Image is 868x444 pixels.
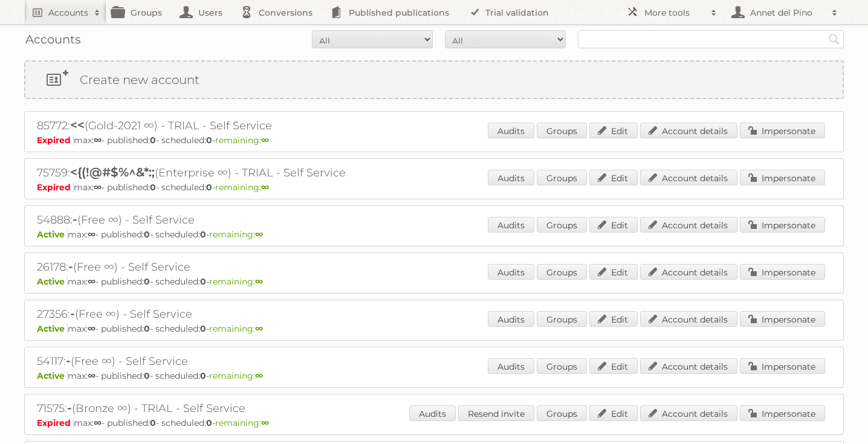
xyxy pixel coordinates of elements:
[589,311,638,327] a: Edit
[740,358,825,374] a: Impersonate
[200,276,206,287] strong: 0
[88,323,96,334] strong: ∞
[488,123,534,138] a: Audits
[37,417,74,428] span: Expired
[37,182,74,193] span: Expired
[261,182,269,193] strong: ∞
[88,229,96,240] strong: ∞
[150,182,156,193] strong: 0
[37,323,68,334] span: Active
[37,323,831,334] p: max: - published: - scheduled: -
[589,217,638,233] a: Edit
[94,182,102,193] strong: ∞
[25,62,843,98] a: Create new account
[209,370,263,381] span: remaining:
[640,123,737,138] a: Account details
[37,370,831,381] p: max: - published: - scheduled: -
[37,276,68,287] span: Active
[644,7,705,19] h2: More tools
[206,182,212,193] strong: 0
[88,370,96,381] strong: ∞
[740,405,825,421] a: Impersonate
[88,276,96,287] strong: ∞
[37,135,831,146] p: max: - published: - scheduled: -
[747,7,826,19] h2: Annet del Pino
[537,358,587,374] a: Groups
[200,323,206,334] strong: 0
[537,405,587,421] a: Groups
[537,123,587,138] a: Groups
[215,182,269,193] span: remaining:
[67,401,72,415] span: -
[825,30,843,48] input: Search
[255,276,263,287] strong: ∞
[640,217,737,233] a: Account details
[255,370,263,381] strong: ∞
[740,217,825,233] a: Impersonate
[66,353,71,368] span: -
[640,170,737,185] a: Account details
[488,358,534,374] a: Audits
[640,311,737,327] a: Account details
[640,358,737,374] a: Account details
[209,323,263,334] span: remaining:
[144,370,150,381] strong: 0
[48,7,88,19] h2: Accounts
[37,182,831,193] p: max: - published: - scheduled: -
[537,311,587,327] a: Groups
[255,323,263,334] strong: ∞
[37,401,460,416] h2: 71575: (Bronze ∞) - TRIAL - Self Service
[68,259,73,274] span: -
[37,306,460,322] h2: 27356: (Free ∞) - Self Service
[37,229,831,240] p: max: - published: - scheduled: -
[537,217,587,233] a: Groups
[215,135,269,146] span: remaining:
[488,311,534,327] a: Audits
[740,170,825,185] a: Impersonate
[70,165,155,179] span: <{(!@#$%^&*:;
[488,217,534,233] a: Audits
[589,405,638,421] a: Edit
[740,123,825,138] a: Impersonate
[37,353,460,369] h2: 54117: (Free ∞) - Self Service
[70,306,75,321] span: -
[70,118,85,132] span: <<
[488,264,534,280] a: Audits
[144,229,150,240] strong: 0
[261,417,269,428] strong: ∞
[37,135,74,146] span: Expired
[144,276,150,287] strong: 0
[37,229,68,240] span: Active
[209,229,263,240] span: remaining:
[488,170,534,185] a: Audits
[589,358,638,374] a: Edit
[37,212,460,228] h2: 54888: (Free ∞) - Self Service
[37,165,460,181] h2: 75759: (Enterprise ∞) - TRIAL - Self Service
[740,264,825,280] a: Impersonate
[640,405,737,421] a: Account details
[144,323,150,334] strong: 0
[150,417,156,428] strong: 0
[37,259,460,275] h2: 26178: (Free ∞) - Self Service
[73,212,77,227] span: -
[589,123,638,138] a: Edit
[255,229,263,240] strong: ∞
[215,417,269,428] span: remaining:
[37,417,831,428] p: max: - published: - scheduled: -
[206,417,212,428] strong: 0
[37,276,831,287] p: max: - published: - scheduled: -
[209,276,263,287] span: remaining:
[200,370,206,381] strong: 0
[537,170,587,185] a: Groups
[589,170,638,185] a: Edit
[37,118,460,134] h2: 85772: (Gold-2021 ∞) - TRIAL - Self Service
[458,405,534,421] a: Resend invite
[537,264,587,280] a: Groups
[150,135,156,146] strong: 0
[740,311,825,327] a: Impersonate
[409,405,456,421] a: Audits
[200,229,206,240] strong: 0
[206,135,212,146] strong: 0
[589,264,638,280] a: Edit
[37,370,68,381] span: Active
